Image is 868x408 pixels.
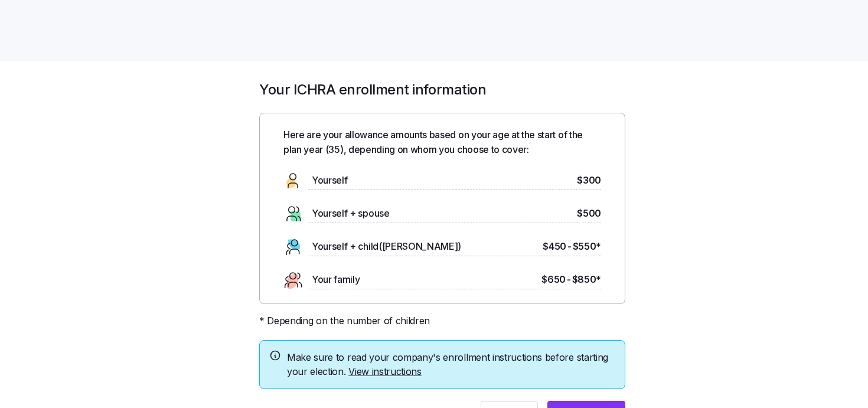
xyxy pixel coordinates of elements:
[577,206,601,221] span: $500
[259,80,625,99] h1: Your ICHRA enrollment information
[541,272,566,287] span: $650
[283,128,601,157] span: Here are your allowance amounts based on your age at the start of the plan year ( 35 ), depending...
[573,239,601,254] span: $550
[287,350,615,380] span: Make sure to read your company's enrollment instructions before starting your election.
[543,239,566,254] span: $450
[567,239,572,254] span: -
[312,206,390,221] span: Yourself + spouse
[567,272,571,287] span: -
[312,173,347,188] span: Yourself
[572,272,601,287] span: $850
[577,173,601,188] span: $300
[259,314,430,328] span: * Depending on the number of children
[312,272,360,287] span: Your family
[312,239,461,254] span: Yourself + child([PERSON_NAME])
[348,365,422,377] a: View instructions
